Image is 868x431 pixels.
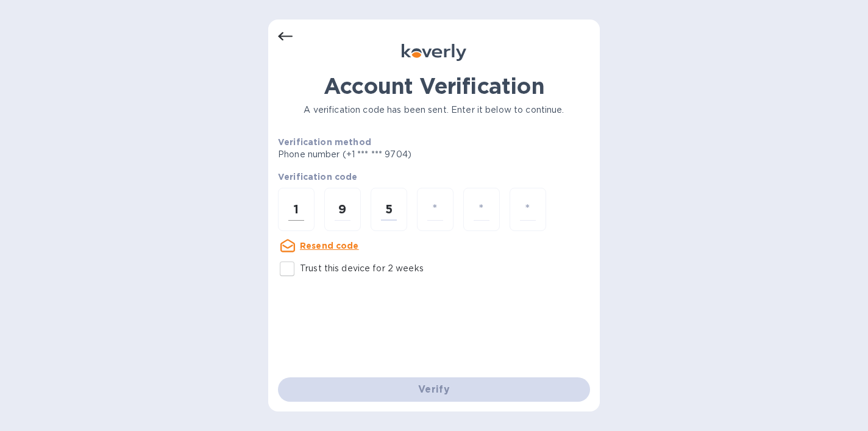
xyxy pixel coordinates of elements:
p: Trust this device for 2 weeks [300,262,424,275]
u: Resend code [300,241,359,251]
b: Verification method [278,137,371,147]
h1: Account Verification [278,73,590,99]
p: Verification code [278,171,590,183]
p: A verification code has been sent. Enter it below to continue. [278,104,590,116]
p: Phone number (+1 *** *** 9704) [278,148,505,161]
